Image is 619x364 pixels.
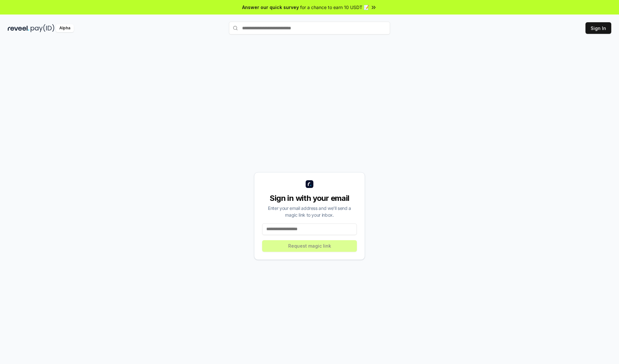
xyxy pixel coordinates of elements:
img: pay_id [31,24,54,32]
img: logo_small [306,180,313,188]
div: Alpha [56,24,74,32]
button: Sign In [585,22,611,34]
div: Enter your email address and we’ll send a magic link to your inbox. [262,205,357,218]
img: reveel_dark [8,24,29,32]
div: Sign in with your email [262,193,357,203]
span: for a chance to earn 10 USDT 📝 [300,4,369,11]
span: Answer our quick survey [242,4,299,11]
